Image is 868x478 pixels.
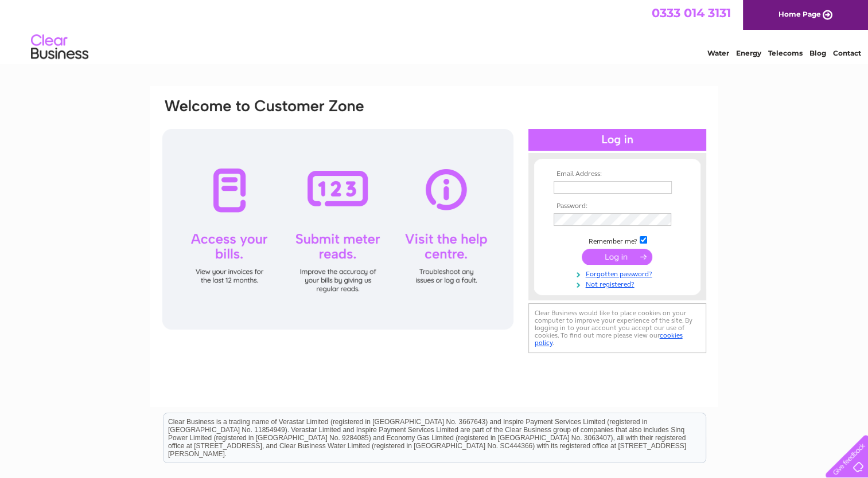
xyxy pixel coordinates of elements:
[535,331,683,347] a: cookies policy
[554,278,684,289] a: Not registered?
[551,202,684,210] th: Password:
[768,49,803,57] a: Telecoms
[551,234,684,246] td: Remember me?
[833,49,861,57] a: Contact
[736,49,761,57] a: Energy
[582,249,652,265] input: Submit
[551,170,684,178] th: Email Address:
[30,30,89,65] img: logo.png
[809,49,826,57] a: Blog
[528,303,706,353] div: Clear Business would like to place cookies on your computer to improve your experience of the sit...
[164,6,706,56] div: Clear Business is a trading name of Verastar Limited (registered in [GEOGRAPHIC_DATA] No. 3667643...
[554,268,684,279] a: Forgotten password?
[652,6,731,20] a: 0333 014 3131
[707,49,729,57] a: Water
